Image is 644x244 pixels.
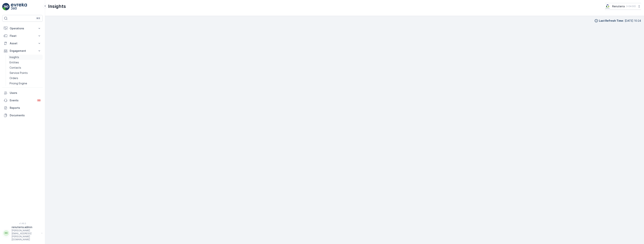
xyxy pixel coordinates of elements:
[12,229,40,241] p: [PERSON_NAME][EMAIL_ADDRESS][PERSON_NAME][DOMAIN_NAME]
[48,3,66,9] p: Insights
[2,40,43,47] button: Asset
[8,60,43,65] a: Entities
[37,99,40,102] p: 99
[605,3,641,10] button: Renuterra(+04:00)
[2,89,43,97] a: Users
[612,4,625,8] p: Renuterra
[10,82,27,85] p: Pricing Engine
[10,42,35,45] p: Asset
[10,76,18,80] p: Orders
[10,71,28,75] p: Service Points
[36,17,40,20] p: ⌘B
[8,70,43,76] a: Service Points
[8,55,43,60] a: Insights
[10,34,35,38] p: Fleet
[625,19,641,23] p: [DATE] 10:24
[8,81,43,86] a: Pricing Engine
[8,76,43,81] a: Orders
[10,49,35,53] p: Engagement
[10,66,21,70] p: Contacts
[605,4,611,8] img: Screenshot_2024-07-26_at_13.33.01.png
[10,27,35,30] p: Operations
[2,3,10,10] img: logo
[599,19,624,23] p: Last Refresh Time :
[626,5,636,8] p: ( +04:00 )
[11,3,27,10] img: logo_light-DOdMpM7g.png
[2,32,43,40] button: Fleet
[12,225,40,229] p: renuterra.admin
[2,225,43,241] button: RRrenuterra.admin[PERSON_NAME][EMAIL_ADDRESS][PERSON_NAME][DOMAIN_NAME]
[10,91,41,95] p: Users
[2,47,43,55] button: Engagement
[2,97,43,104] a: Events99
[2,222,43,225] span: v 1.49.3
[10,106,41,110] p: Reports
[10,55,19,59] p: Insights
[10,99,34,102] p: Events
[10,61,19,64] p: Entities
[3,230,9,236] div: RR
[2,112,43,119] a: Documents
[2,104,43,112] a: Reports
[2,25,43,32] button: Operations
[8,65,43,70] a: Contacts
[10,113,41,117] p: Documents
